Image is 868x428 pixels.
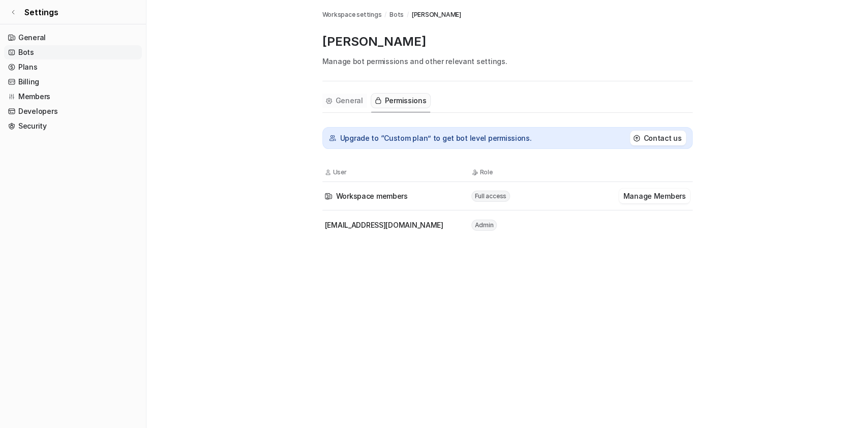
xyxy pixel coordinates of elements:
[619,189,690,203] button: Manage Members
[325,169,331,175] img: User
[325,220,443,230] span: [EMAIL_ADDRESS][DOMAIN_NAME]
[384,10,386,19] span: /
[24,6,58,18] span: Settings
[385,96,427,106] span: Permissions
[4,75,142,89] a: Billing
[325,193,332,200] img: Icon
[322,34,693,50] p: [PERSON_NAME]
[471,220,497,231] span: Admin
[471,167,617,177] th: Role
[4,60,142,74] a: Plans
[390,10,404,19] a: Bots
[322,89,431,112] nav: Tabs
[407,10,409,19] span: /
[4,104,142,118] a: Developers
[336,191,408,201] span: Workspace members
[412,10,461,19] span: [PERSON_NAME]
[4,119,142,133] a: Security
[322,56,693,67] p: Manage bot permissions and other relevant settings.
[336,96,363,106] span: General
[4,30,142,45] a: General
[322,10,382,19] a: Workspace settings
[340,133,532,143] p: Upgrade to “Custom plan” to get bot level permissions.
[4,89,142,104] a: Members
[471,191,510,202] span: Full access
[371,94,431,108] button: Permissions
[322,94,367,108] button: General
[4,45,142,59] a: Bots
[471,169,478,175] img: Role
[630,131,685,145] button: Contact us
[324,167,471,177] th: User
